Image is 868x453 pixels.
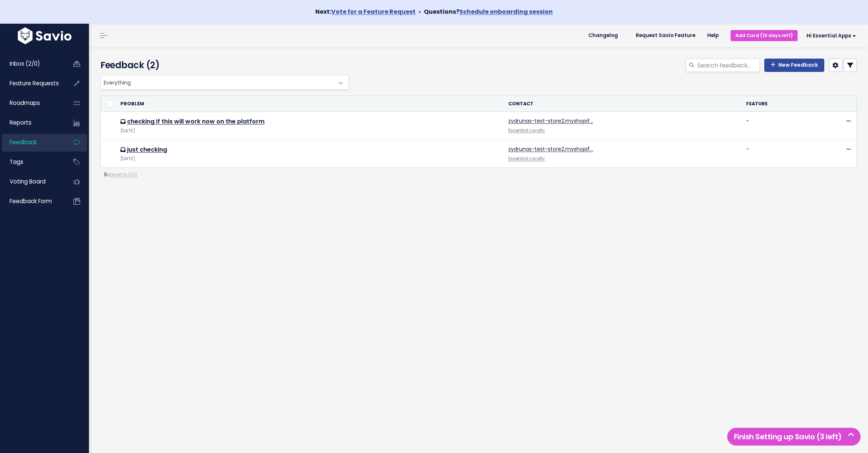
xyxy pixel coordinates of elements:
th: Problem [116,96,504,112]
strong: Next: [315,7,416,16]
a: Voting Board [2,173,61,190]
a: Roadmaps [2,95,61,112]
td: - [742,140,819,168]
span: Everything [101,75,334,89]
a: Export to CSV [104,172,137,178]
a: Help [701,30,725,41]
span: Feedback [10,138,37,146]
a: Schedule onboarding session [459,7,553,16]
span: Everything [100,75,349,90]
span: Feedback form [10,197,52,205]
a: Request Savio Feature [630,30,701,41]
a: Feature Requests [2,75,61,92]
span: Roadmaps [10,99,40,107]
a: Essential Loyalty [508,156,545,162]
th: Feature [742,96,819,112]
th: Contact [504,96,742,112]
a: Tags [2,153,61,171]
span: Reports [10,119,31,126]
a: Essential Loyalty [508,128,545,133]
div: [DATE] [120,127,500,135]
a: zydrunas-test-store2.myshopif… [508,117,593,125]
td: - [742,112,819,140]
span: • [419,7,421,16]
h4: Feedback (2) [100,59,345,72]
a: checking if this will work now on the platform [127,117,265,126]
a: Inbox (2/0) [2,55,61,72]
span: Hi Essential Apps [807,33,856,39]
img: logo-white.9d6f32f41409.svg [16,27,73,44]
span: Inbox (2/0) [10,60,40,67]
span: Tags [10,158,23,166]
a: Vote for a Feature Request [331,7,416,16]
div: [DATE] [120,155,500,163]
a: just checking [127,145,167,154]
a: Add Card (13 days left) [731,30,798,41]
span: Feature Requests [10,79,59,87]
a: Hi Essential Apps [798,30,862,42]
a: Feedback form [2,193,61,210]
a: Feedback [2,134,61,151]
strong: Questions? [424,7,553,16]
a: Reports [2,114,61,131]
input: Search feedback... [696,59,760,72]
span: Voting Board [10,178,46,185]
a: New Feedback [764,59,824,72]
a: zydrunas-test-store2.myshopif… [508,145,593,153]
h5: Finish Setting up Savio (3 left) [731,431,857,442]
span: Changelog [588,33,618,38]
